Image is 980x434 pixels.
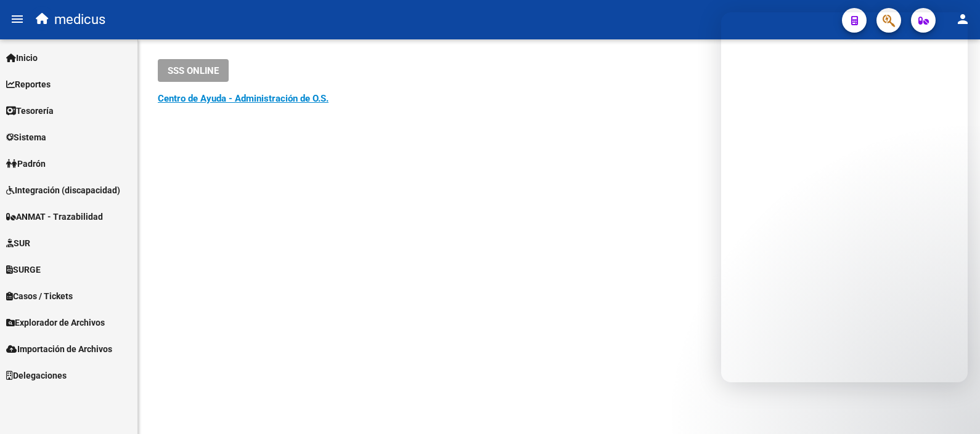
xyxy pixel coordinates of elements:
[158,93,329,104] a: Centro de Ayuda - Administración de O.S.
[6,342,112,356] span: Importación de Archivos
[54,6,105,33] span: medicus
[938,392,968,422] iframe: Intercom live chat
[6,51,38,65] span: Inicio
[6,236,30,250] span: SUR
[6,78,51,91] span: Reportes
[10,12,25,26] mat-icon: menu
[721,12,968,382] iframe: Intercom live chat
[168,65,219,76] span: SSS ONLINE
[6,369,67,382] span: Delegaciones
[6,183,120,197] span: Integración (discapacidad)
[158,59,229,82] button: SSS ONLINE
[6,289,73,303] span: Casos / Tickets
[6,157,46,171] span: Padrón
[6,210,103,223] span: ANMAT - Trazabilidad
[6,131,46,144] span: Sistema
[6,263,41,276] span: SURGE
[6,316,105,329] span: Explorador de Archivos
[6,104,54,118] span: Tesorería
